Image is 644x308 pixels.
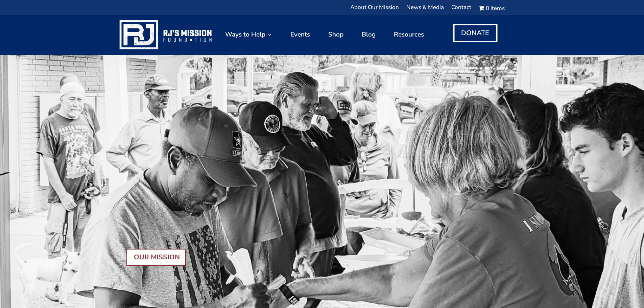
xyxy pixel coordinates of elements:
[394,18,424,51] a: Resources
[225,18,272,51] a: Ways to Help
[479,5,504,14] a: Cart0 items
[406,5,444,14] a: News & Media
[453,24,497,42] a: DONATE
[328,18,343,51] a: Shop
[486,6,505,11] span: 0 items
[479,4,485,12] i: Cart
[362,18,376,51] a: Blog
[350,5,399,14] a: About Our Mission
[126,249,186,266] a: OUR MISSION
[290,18,310,51] a: Events
[451,5,471,14] a: Contact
